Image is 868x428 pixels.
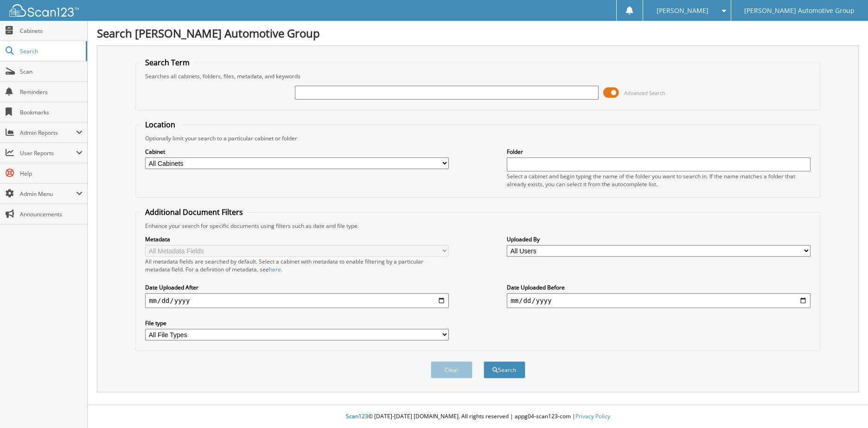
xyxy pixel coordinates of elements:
[140,72,815,80] div: Searches all cabinets, folders, files, metadata, and keywords
[145,293,449,308] input: start
[507,172,811,188] div: Select a cabinet and begin typing the name of the folder you want to search in. If the name match...
[346,412,368,420] span: Scan123
[20,210,83,218] span: Announcements
[20,170,83,177] span: Help
[507,293,811,308] input: end
[484,361,525,378] button: Search
[140,120,180,130] legend: Location
[507,148,811,156] label: Folder
[20,108,83,116] span: Bookmarks
[657,8,708,13] span: [PERSON_NAME]
[145,283,449,291] label: Date Uploaded After
[145,258,449,273] div: All metadata fields are searched by default. Select a cabinet with metadata to enable filtering b...
[88,405,868,428] div: © [DATE]-[DATE] [DOMAIN_NAME]. All rights reserved | appg04-scan123-com |
[140,57,194,68] legend: Search Term
[269,265,281,273] a: here
[140,222,815,230] div: Enhance your search for specific documents using filters such as date and file type.
[507,235,811,243] label: Uploaded By
[145,235,449,243] label: Metadata
[20,190,76,198] span: Admin Menu
[20,88,83,96] span: Reminders
[20,129,76,137] span: Admin Reports
[140,207,248,217] legend: Additional Document Filters
[97,25,859,41] h1: Search [PERSON_NAME] Automotive Group
[744,8,855,13] span: [PERSON_NAME] Automotive Group
[575,412,610,420] a: Privacy Policy
[20,149,76,157] span: User Reports
[145,148,449,156] label: Cabinet
[20,27,83,35] span: Cabinets
[431,361,472,378] button: Clear
[145,319,449,327] label: File type
[20,47,81,55] span: Search
[20,68,83,76] span: Scan
[624,89,665,96] span: Advanced Search
[822,384,868,428] iframe: Chat Widget
[9,4,79,17] img: scan123-logo-white.svg
[507,283,811,291] label: Date Uploaded Before
[140,134,815,142] div: Optionally limit your search to a particular cabinet or folder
